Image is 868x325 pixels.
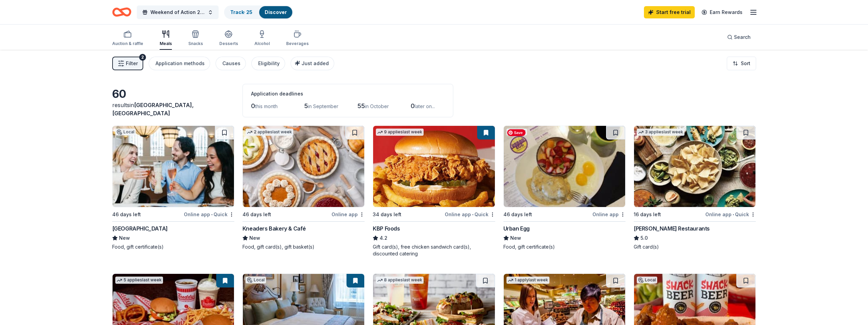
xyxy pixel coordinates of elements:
span: New [510,234,521,242]
span: 5 [304,102,308,109]
span: Save [507,129,526,136]
img: Image for Denver Union Station [113,126,234,207]
div: Alcohol [254,41,270,46]
div: Urban Egg [503,224,530,233]
div: Desserts [219,41,238,46]
img: Image for Urban Egg [504,126,625,207]
button: Desserts [219,27,238,50]
div: 1 apply last week [506,277,549,284]
button: Application methods [149,57,210,70]
a: Image for KBP Foods9 applieslast week34 days leftOnline app•QuickKBP Foods4.2Gift card(s), free c... [373,125,495,257]
div: Causes [222,59,240,68]
span: 0 [251,102,255,109]
span: 5.0 [641,234,648,242]
span: • [211,212,212,217]
a: Earn Rewards [697,6,747,18]
a: Image for Denver Union StationLocal46 days leftOnline app•Quick[GEOGRAPHIC_DATA]NewFood, gift cer... [112,125,234,250]
button: Just added [291,57,334,70]
div: Local [115,129,136,135]
div: Beverages [286,41,309,46]
div: Application methods [156,59,205,68]
button: Beverages [286,27,309,50]
a: Image for Urban EggLocal46 days leftOnline appUrban EggNewFood, gift certificate(s) [503,125,626,250]
span: • [472,212,473,217]
span: New [119,234,130,242]
div: KBP Foods [373,224,400,233]
span: Sort [741,59,750,68]
a: Image for Kneaders Bakery & Café2 applieslast week46 days leftOnline appKneaders Bakery & CaféNew... [242,125,365,250]
span: 0 [411,102,415,109]
a: Discover [265,9,287,15]
button: Alcohol [254,27,270,50]
div: 46 days left [242,210,271,219]
a: Home [112,4,131,20]
span: 55 [357,102,365,109]
div: Food, gift certificate(s) [112,243,234,250]
div: Online app [592,210,626,219]
button: Auction & raffle [112,27,143,50]
div: Food, gift card(s), gift basket(s) [242,243,365,250]
span: Just added [301,60,329,66]
div: Eligibility [258,59,280,68]
div: 9 applies last week [376,129,424,136]
div: Application deadlines [251,90,445,98]
div: 3 applies last week [637,129,685,136]
div: Local [506,129,527,135]
button: Meals [160,27,172,50]
button: Weekend of Action 2025 [137,5,219,19]
button: Sort [727,57,756,70]
button: Search [722,30,756,44]
span: Weekend of Action 2025 [150,8,205,16]
div: Kneaders Bakery & Café [242,224,306,233]
div: 46 days left [112,210,141,219]
span: later on... [415,103,435,109]
div: Auction & raffle [112,41,143,46]
span: Search [734,33,751,41]
div: Snacks [188,41,203,46]
div: Local [246,277,266,283]
img: Image for Kneaders Bakery & Café [243,126,364,207]
img: Image for Pappas Restaurants [634,126,755,207]
div: Gift card(s) [634,243,756,250]
div: Online app Quick [705,210,756,219]
span: New [249,234,260,242]
div: Local [637,277,657,283]
span: in [112,102,194,117]
a: Track· 25 [230,9,252,15]
span: 4.2 [380,234,387,242]
img: Image for KBP Foods [373,126,495,207]
div: 46 days left [503,210,532,219]
span: in September [308,103,338,109]
span: in October [365,103,389,109]
button: Causes [216,57,246,70]
span: Filter [126,59,138,68]
a: Start free trial [644,6,695,18]
div: [PERSON_NAME] Restaurants [634,224,710,233]
div: 5 applies last week [115,277,163,284]
div: 16 days left [634,210,661,219]
button: Eligibility [251,57,285,70]
a: Image for Pappas Restaurants3 applieslast week16 days leftOnline app•Quick[PERSON_NAME] Restauran... [634,125,756,250]
div: Online app Quick [184,210,234,219]
div: Gift card(s), free chicken sandwich card(s), discounted catering [373,243,495,257]
div: Online app Quick [445,210,495,219]
div: results [112,101,234,117]
div: Meals [160,41,172,46]
button: Snacks [188,27,203,50]
div: 60 [112,87,234,101]
div: 34 days left [373,210,401,219]
span: this month [255,103,278,109]
div: Online app [332,210,365,219]
div: Food, gift certificate(s) [503,243,626,250]
div: 2 applies last week [246,129,293,136]
button: Filter2 [112,57,143,70]
span: • [733,212,734,217]
button: Track· 25Discover [224,5,293,19]
div: 2 [139,54,146,61]
div: 8 applies last week [376,277,424,284]
div: [GEOGRAPHIC_DATA] [112,224,168,233]
span: [GEOGRAPHIC_DATA], [GEOGRAPHIC_DATA] [112,102,194,117]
